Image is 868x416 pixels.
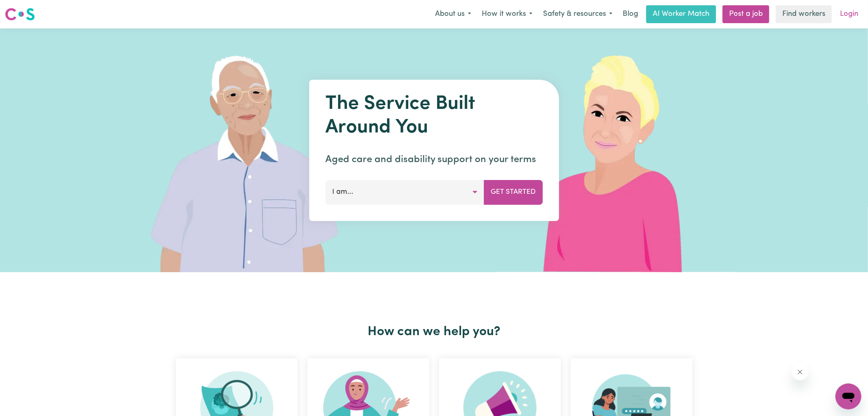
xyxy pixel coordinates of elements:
button: Get Started [484,180,543,204]
a: Post a job [723,5,769,23]
a: Careseekers logo [5,5,35,24]
button: How it works [476,6,538,23]
p: Aged care and disability support on your terms [325,152,543,167]
a: Blog [618,5,643,23]
button: Safety & resources [538,6,618,23]
a: Find workers [776,5,832,23]
span: Need any help? [5,6,49,12]
button: About us [430,6,476,23]
h1: The Service Built Around You [325,93,543,139]
img: Careseekers logo [5,7,35,22]
a: AI Worker Match [646,5,716,23]
h2: How can we help you? [171,324,697,340]
a: Login [835,5,863,23]
button: I am... [325,180,484,204]
iframe: Close message [792,364,808,380]
iframe: Button to launch messaging window [836,383,862,409]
